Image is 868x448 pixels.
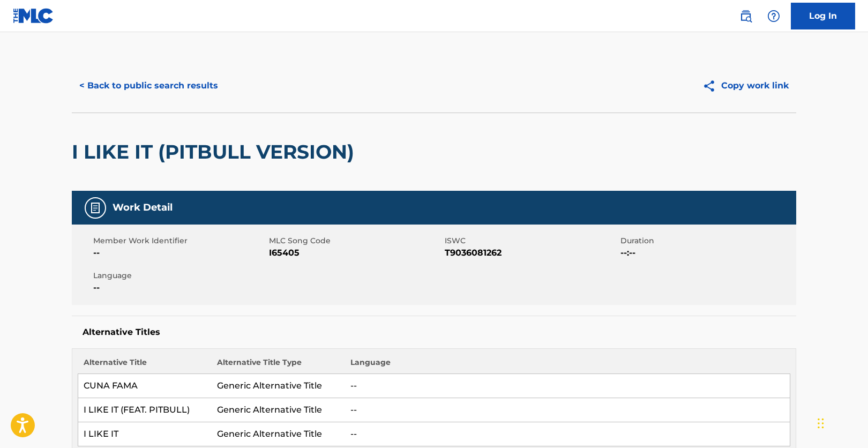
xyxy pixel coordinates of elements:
span: Language [93,270,266,281]
td: Generic Alternative Title [212,422,345,446]
img: Copy work link [702,79,721,93]
button: Copy work link [695,72,796,99]
div: Help [763,5,784,27]
span: -- [93,247,266,259]
a: Public Search [735,5,757,27]
h5: Alternative Titles [83,327,785,338]
td: Generic Alternative Title [212,398,345,422]
button: < Back to public search results [72,72,226,99]
td: -- [345,398,790,422]
img: help [767,10,780,23]
img: search [739,10,752,23]
span: Duration [620,235,794,247]
td: I LIKE IT [78,422,212,446]
iframe: Chat Widget [814,397,868,448]
span: I65405 [269,247,442,259]
span: T9036081262 [445,247,618,259]
td: Generic Alternative Title [212,374,345,398]
h5: Work Detail [113,201,173,214]
th: Alternative Title Type [212,357,345,374]
h2: I LIKE IT (PITBULL VERSION) [72,140,360,164]
td: -- [345,422,790,446]
img: MLC Logo [13,8,54,24]
span: Member Work Identifier [93,235,266,247]
th: Language [345,357,790,374]
img: Work Detail [89,201,102,214]
a: Log In [791,3,855,29]
span: -- [93,281,266,294]
span: MLC Song Code [269,235,442,247]
th: Alternative Title [78,357,212,374]
td: CUNA FAMA [78,374,212,398]
div: Drag [818,407,824,439]
td: -- [345,374,790,398]
span: ISWC [445,235,618,247]
span: --:-- [620,247,794,259]
td: I LIKE IT (FEAT. PITBULL) [78,398,212,422]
